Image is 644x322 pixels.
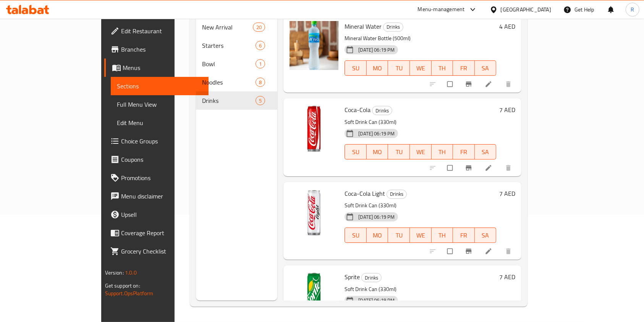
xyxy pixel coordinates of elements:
[372,106,392,115] span: Drinks
[202,59,256,68] span: Bowl
[345,104,371,115] span: Coca-Cola
[111,114,209,132] a: Edit Menu
[413,63,429,74] span: WE
[453,60,475,76] button: FR
[501,5,551,14] div: [GEOGRAPHIC_DATA]
[453,144,475,159] button: FR
[196,73,277,91] div: Noodles8
[387,190,406,198] span: Drinks
[196,15,277,113] nav: Menu sections
[500,76,518,93] button: delete
[460,159,479,176] button: Branch-specific-item
[485,164,494,172] a: Edit menu item
[290,104,338,153] img: Coca-Cola
[121,192,203,201] span: Menu disclaimer
[453,228,475,243] button: FR
[631,5,634,14] span: R
[290,21,338,70] img: Mineral Water
[432,228,453,243] button: TH
[475,228,497,243] button: SA
[105,281,140,291] span: Get support on:
[391,63,407,74] span: TU
[387,190,407,199] div: Drinks
[104,242,209,260] a: Grocery Checklist
[432,144,453,159] button: TH
[355,130,398,137] span: [DATE] 06:19 PM
[104,59,209,77] a: Menus
[111,77,209,95] a: Sections
[362,273,381,282] span: Drinks
[410,60,432,76] button: WE
[418,5,465,14] div: Menu-management
[196,18,277,36] div: New Arrival20
[104,224,209,242] a: Coverage Report
[499,272,515,282] h6: 7 AED
[345,188,385,199] span: Coca-Cola Light
[196,36,277,55] div: Starters6
[345,117,496,127] p: Soft Drink Can (330ml)
[104,169,209,187] a: Promotions
[121,173,203,182] span: Promotions
[478,146,494,158] span: SA
[104,205,209,224] a: Upsell
[383,23,403,31] span: Drinks
[367,60,388,76] button: MO
[443,161,459,175] span: Select to update
[121,210,203,219] span: Upsell
[355,46,398,54] span: [DATE] 06:19 PM
[256,97,265,104] span: 5
[104,40,209,59] a: Branches
[383,23,403,32] div: Drinks
[370,230,385,241] span: MO
[117,81,203,91] span: Sections
[370,146,385,158] span: MO
[111,95,209,114] a: Full Menu View
[388,144,410,159] button: TU
[348,146,363,158] span: SU
[104,132,209,150] a: Choice Groups
[432,60,453,76] button: TH
[290,188,338,237] img: Coca-Cola Light
[345,271,360,283] span: Sprite
[345,228,366,243] button: SU
[104,187,209,205] a: Menu disclaimer
[499,21,515,32] h6: 4 AED
[345,201,496,210] p: Soft Drink Can (330ml)
[413,230,429,241] span: WE
[475,144,497,159] button: SA
[410,144,432,159] button: WE
[485,247,494,255] a: Edit menu item
[410,228,432,243] button: WE
[460,76,479,93] button: Branch-specific-item
[478,230,494,241] span: SA
[196,91,277,110] div: Drinks5
[104,22,209,40] a: Edit Restaurant
[435,230,450,241] span: TH
[256,59,265,68] div: items
[500,159,518,176] button: delete
[456,146,472,158] span: FR
[456,230,472,241] span: FR
[435,63,450,74] span: TH
[121,228,203,237] span: Coverage Report
[372,106,392,115] div: Drinks
[348,63,363,74] span: SU
[355,213,398,221] span: [DATE] 06:19 PM
[345,285,496,294] p: Soft Drink Can (330ml)
[202,41,256,50] span: Starters
[500,243,518,260] button: delete
[460,243,479,260] button: Branch-specific-item
[202,78,256,87] span: Noodles
[355,297,398,304] span: [DATE] 06:19 PM
[121,155,203,164] span: Coupons
[202,23,253,32] span: New Arrival
[105,268,124,278] span: Version:
[391,146,407,158] span: TU
[256,79,265,86] span: 8
[256,96,265,105] div: items
[125,268,137,278] span: 1.0.0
